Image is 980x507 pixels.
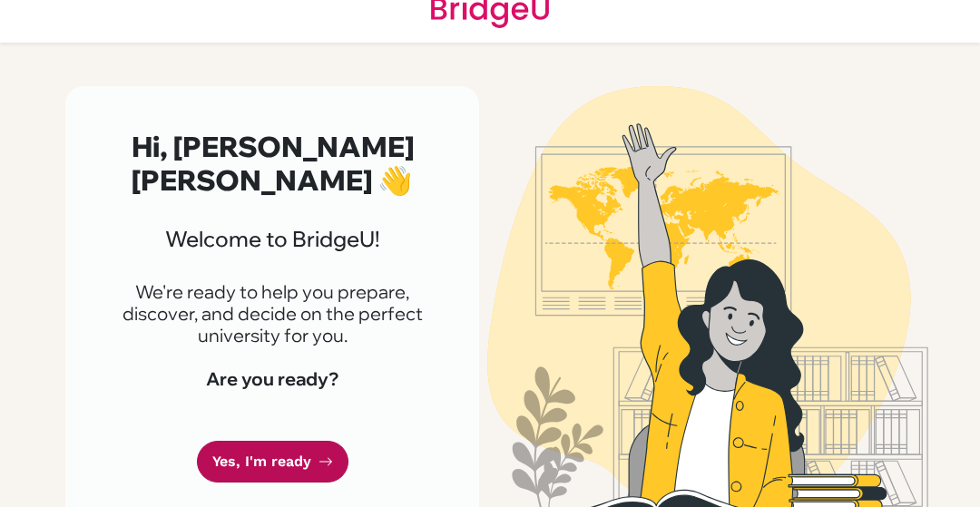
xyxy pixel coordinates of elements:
[109,226,436,251] h3: Welcome to BridgeU!
[109,368,436,390] h4: Are you ready?
[109,281,436,346] p: We're ready to help you prepare, discover, and decide on the perfect university for you.
[109,130,436,197] h2: Hi, [PERSON_NAME] [PERSON_NAME] 👋
[197,441,348,483] a: Yes, I'm ready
